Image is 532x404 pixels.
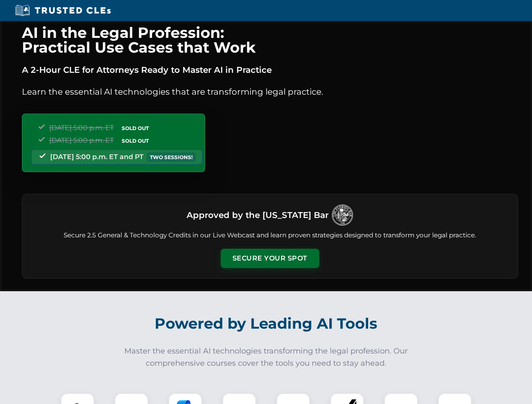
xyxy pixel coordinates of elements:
h3: Approved by the [US_STATE] Bar [187,207,329,223]
button: Secure Your Spot [221,249,319,268]
h1: AI in the Legal Profession: Practical Use Cases that Work [22,25,518,55]
h2: Powered by Leading AI Tools [33,309,500,338]
img: Trusted CLEs [13,4,113,17]
span: [DATE] 5:00 p.m. ET [49,136,114,144]
span: SOLD OUT [119,136,152,145]
span: [DATE] 5:00 p.m. ET [49,124,114,132]
p: Master the essential AI technologies transforming the legal profession. Our comprehensive courses... [119,345,414,369]
p: Secure 2.5 General & Technology Credits in our Live Webcast and learn proven strategies designed ... [32,231,508,240]
p: A 2-Hour CLE for Attorneys Ready to Master AI in Practice [22,63,518,77]
p: Learn the essential AI technologies that are transforming legal practice. [22,85,518,98]
img: Logo [332,205,353,226]
span: SOLD OUT [119,124,152,133]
